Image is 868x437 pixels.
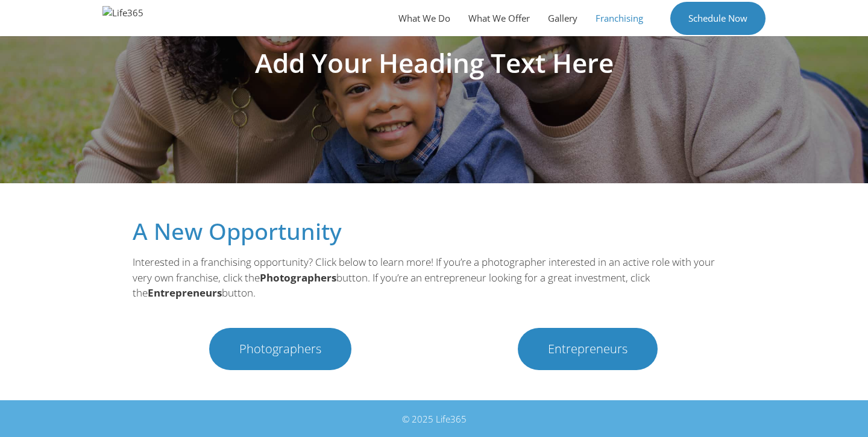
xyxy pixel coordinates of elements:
h1: Add Your Heading Text Here [96,49,772,76]
h2: A New Opportunity [133,219,735,242]
span: Entrepreneurs [548,343,627,355]
b: Photographers [260,271,336,285]
div: © 2025 Life365 [102,412,766,426]
a: Entrepreneurs [518,328,658,370]
a: Photographers [209,328,351,370]
a: Schedule Now [670,2,766,35]
span: Photographers [239,343,321,355]
p: Interested in a franchising opportunity? Click below to learn more! If you’re a photographer inte... [133,254,735,301]
b: Entrepreneurs [148,286,222,300]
